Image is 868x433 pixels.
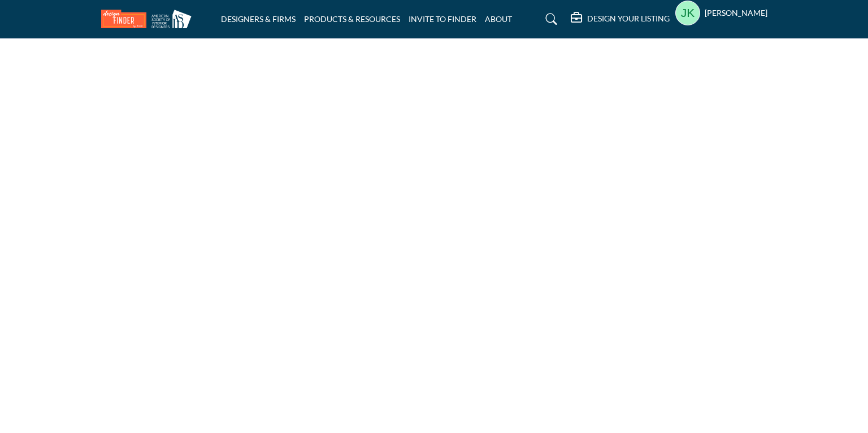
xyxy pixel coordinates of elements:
a: PRODUCTS & RESOURCES [304,14,400,24]
a: ABOUT [485,14,512,24]
a: DESIGNERS & FIRMS [221,14,296,24]
a: Search [535,10,565,28]
div: DESIGN YOUR LISTING [571,12,670,26]
h5: DESIGN YOUR LISTING [587,14,670,24]
h5: [PERSON_NAME] [705,7,767,19]
img: site Logo [101,10,197,28]
button: Show hide supplier dropdown [675,1,700,25]
a: INVITE TO FINDER [409,14,476,24]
